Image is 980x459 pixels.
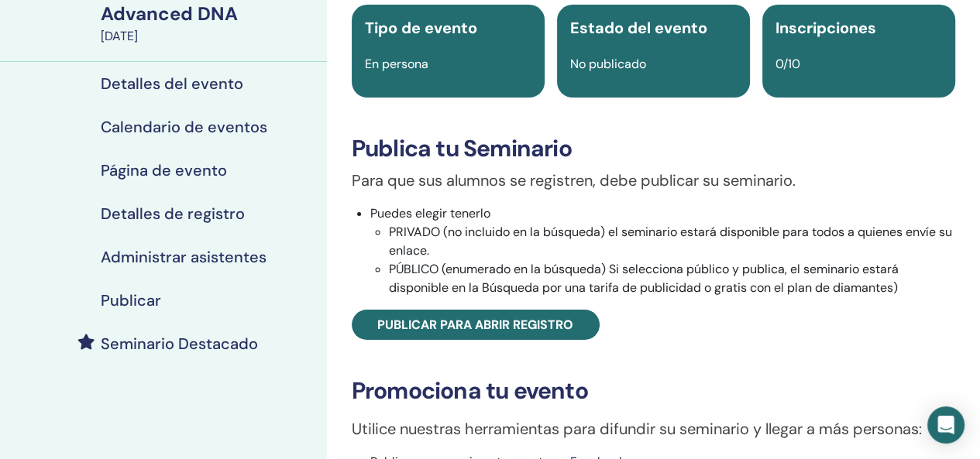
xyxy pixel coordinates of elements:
span: 0/10 [775,56,800,72]
h4: Detalles de registro [101,204,245,223]
li: Puedes elegir tenerlo [370,204,955,297]
h4: Calendario de eventos [101,118,267,136]
h4: Página de evento [101,161,227,180]
a: Advanced DNA[DATE] [91,1,327,46]
h4: Seminario Destacado [101,334,258,353]
div: Advanced DNA [101,1,318,27]
p: Utilice nuestras herramientas para difundir su seminario y llegar a más personas: [352,417,955,440]
h3: Publica tu Seminario [352,135,955,163]
span: No publicado [570,56,646,72]
h4: Detalles del evento [101,74,243,93]
span: En persona [365,56,428,72]
span: Inscripciones [775,18,876,38]
li: PRIVADO (no incluido en la búsqueda) el seminario estará disponible para todos a quienes envíe su... [389,223,955,260]
h4: Publicar [101,291,161,310]
h3: Promociona tu evento [352,377,955,405]
li: PÚBLICO (enumerado en la búsqueda) Si selecciona público y publica, el seminario estará disponibl... [389,260,955,297]
a: Publicar para abrir registro [352,310,600,340]
span: Tipo de evento [365,18,477,38]
h4: Administrar asistentes [101,248,266,266]
div: [DATE] [101,27,318,46]
div: Open Intercom Messenger [927,406,965,444]
span: Estado del evento [570,18,707,38]
span: Publicar para abrir registro [377,317,573,333]
p: Para que sus alumnos se registren, debe publicar su seminario. [352,169,955,192]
